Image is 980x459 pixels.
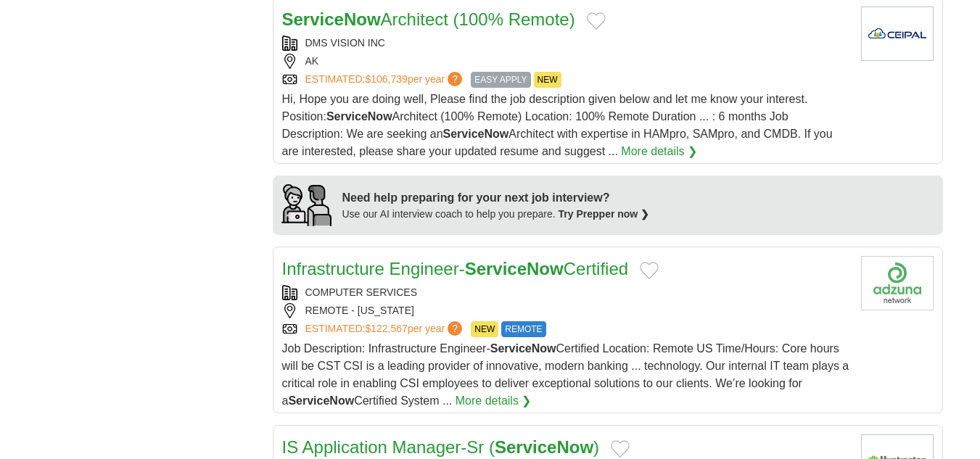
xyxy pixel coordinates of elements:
a: Infrastructure Engineer-ServiceNowCertified [282,259,629,278]
span: Job Description: Infrastructure Engineer- Certified Location: Remote US Time/Hours: Core hours wi... [282,342,849,407]
strong: ServiceNow [288,394,354,407]
button: Add to favorite jobs [587,12,606,30]
span: Hi, Hope you are doing well, Please find the job description given below and let me know your int... [282,93,833,157]
span: NEW [471,321,498,337]
a: ServiceNowArchitect (100% Remote) [282,9,575,29]
span: ? [448,72,462,86]
strong: ServiceNow [443,128,509,140]
div: DMS VISION INC [282,36,849,51]
strong: ServiceNow [490,342,556,355]
span: $122,567 [365,323,407,334]
a: ESTIMATED:$106,739per year? [305,72,466,88]
img: Affiliated Computer Services logo [861,256,934,310]
strong: ServiceNow [465,259,564,278]
a: Try Prepper now ❯ [559,208,650,220]
span: ? [448,321,462,336]
button: Add to favorite jobs [611,440,630,458]
a: IS Application Manager-Sr (ServiceNow) [282,437,600,457]
strong: ServiceNow [282,9,381,29]
span: REMOTE [501,321,545,337]
img: Company logo [861,7,934,61]
span: NEW [534,72,561,88]
a: ESTIMATED:$122,567per year? [305,321,466,337]
strong: ServiceNow [495,437,593,457]
button: Add to favorite jobs [640,262,659,279]
div: Need help preparing for your next job interview? [342,189,650,207]
strong: ServiceNow [326,110,392,123]
span: $106,739 [365,73,407,85]
div: REMOTE - [US_STATE] [282,303,849,318]
span: EASY APPLY [471,72,530,88]
div: AK [282,54,849,69]
a: More details ❯ [621,143,697,160]
a: More details ❯ [456,392,532,410]
div: Use our AI interview coach to help you prepare. [342,207,650,222]
a: COMPUTER SERVICES [305,286,418,298]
